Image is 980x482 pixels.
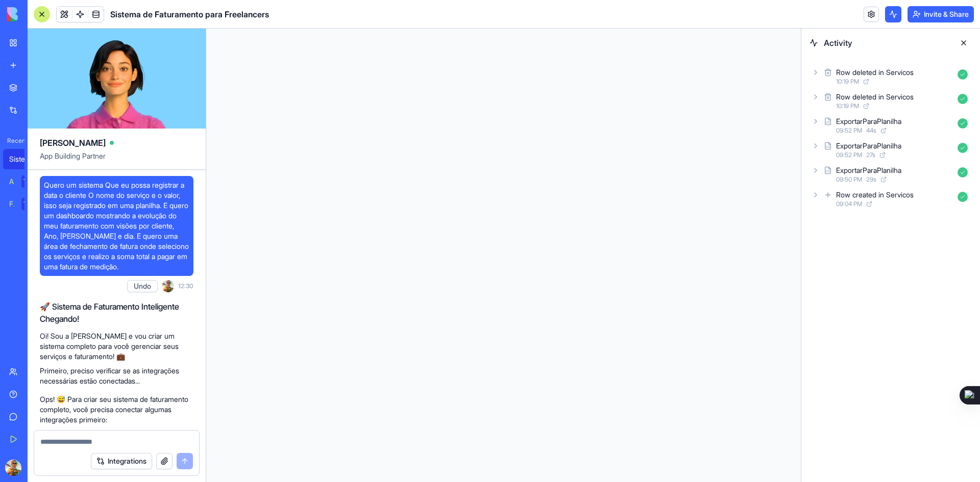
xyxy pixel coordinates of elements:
[836,151,862,159] span: 09:52 PM
[9,199,14,209] div: Feedback Form
[178,282,193,290] span: 12:30
[3,171,44,192] a: AI Logo GeneratorTRY
[9,154,38,164] div: Sistema de Faturamento para Freelancers
[3,149,44,169] a: Sistema de Faturamento para Freelancers
[836,102,859,110] span: 10:19 PM
[21,198,38,210] div: TRY
[21,175,38,188] div: TRY
[836,175,862,184] span: 09:50 PM
[866,151,875,159] span: 27 s
[836,116,901,126] div: ExportarParaPlanilha
[824,37,949,49] span: Activity
[3,194,44,214] a: Feedback FormTRY
[40,151,193,169] span: App Building Partner
[836,78,859,86] span: 10:19 PM
[7,7,70,21] img: logo
[40,300,193,325] h2: 🚀 Sistema de Faturamento Inteligente Chegando!
[44,180,189,272] span: Quero um sistema Que eu possa registrar a data o cliente O nome do serviço e o valor, isso seja r...
[836,92,914,102] div: Row deleted in Servicos
[40,394,193,425] p: Ops! 😅 Para criar seu sistema de faturamento completo, você precisa conectar algumas integrações ...
[908,6,974,22] button: Invite & Share
[866,175,876,184] span: 29 s
[3,137,24,145] span: Recent
[91,453,152,469] button: Integrations
[127,280,158,292] button: Undo
[836,190,914,200] div: Row created in Servicos
[40,366,193,386] p: Primeiro, preciso verificar se as integrações necessárias estão conectadas...
[110,8,269,20] span: Sistema de Faturamento para Freelancers
[836,165,901,175] div: ExportarParaPlanilha
[836,200,862,208] span: 09:04 PM
[40,331,193,362] p: Oi! Sou a [PERSON_NAME] e vou criar um sistema completo para você gerenciar seus serviços e fatur...
[40,137,106,149] span: [PERSON_NAME]
[836,126,862,135] span: 09:52 PM
[5,460,21,476] img: ACg8ocIb9EVBQQu06JlCgqTf6EgoUYj4ba_xHiRKThHdoj2dflUFBY4=s96-c
[836,141,901,151] div: ExportarParaPlanilha
[866,126,876,135] span: 44 s
[162,280,174,292] img: ACg8ocIb9EVBQQu06JlCgqTf6EgoUYj4ba_xHiRKThHdoj2dflUFBY4=s96-c
[836,67,914,78] div: Row deleted in Servicos
[9,176,14,187] div: AI Logo Generator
